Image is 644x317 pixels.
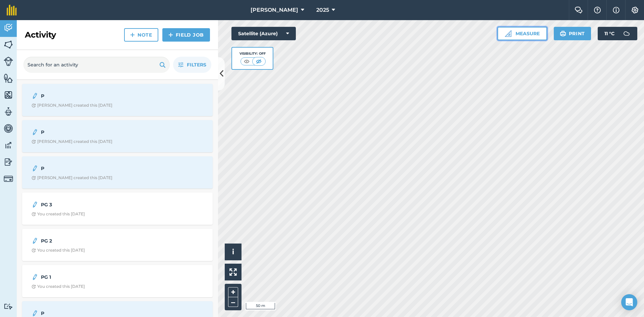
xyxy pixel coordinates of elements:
[4,90,13,100] img: svg+xml;base64,PHN2ZyB4bWxucz0iaHR0cDovL3d3dy53My5vcmcvMjAwMC9zdmciIHdpZHRoPSI1NiIgaGVpZ2h0PSI2MC...
[41,165,147,172] strong: P
[26,269,209,293] a: PG 1Clock with arrow pointing clockwiseYou created this [DATE]
[124,28,158,42] a: Note
[41,128,147,136] strong: P
[554,27,591,40] button: Print
[239,51,266,56] div: Visibility: Off
[251,6,298,14] span: [PERSON_NAME]
[4,140,13,150] img: svg+xml;base64,PD94bWwgdmVyc2lvbj0iMS4wIiBlbmNvZGluZz0idXRmLTgiPz4KPCEtLSBHZW5lcmF0b3I6IEFkb2JlIE...
[41,310,147,317] strong: P
[162,28,210,42] a: Field Job
[41,201,147,208] strong: PG 3
[26,88,209,112] a: PClock with arrow pointing clockwise[PERSON_NAME] created this [DATE]
[497,27,547,40] button: Measure
[505,30,512,37] img: Ruler icon
[575,7,583,13] img: Two speech bubbles overlapping with the left bubble in the forefront
[26,197,209,221] a: PG 3Clock with arrow pointing clockwiseYou created this [DATE]
[32,248,85,253] div: You created this [DATE]
[4,107,13,117] img: svg+xml;base64,PD94bWwgdmVyc2lvbj0iMS4wIiBlbmNvZGluZz0idXRmLTgiPz4KPCEtLSBHZW5lcmF0b3I6IEFkb2JlIE...
[316,6,329,14] span: 2025
[621,294,637,310] div: Open Intercom Messenger
[32,211,85,217] div: You created this [DATE]
[604,27,614,40] span: 11 ° C
[32,237,38,245] img: svg+xml;base64,PD94bWwgdmVyc2lvbj0iMS4wIiBlbmNvZGluZz0idXRmLTgiPz4KPCEtLSBHZW5lcmF0b3I6IEFkb2JlIE...
[231,27,296,40] button: Satellite (Azure)
[4,57,13,66] img: svg+xml;base64,PD94bWwgdmVyc2lvbj0iMS4wIiBlbmNvZGluZz0idXRmLTgiPz4KPCEtLSBHZW5lcmF0b3I6IEFkb2JlIE...
[173,57,211,73] button: Filters
[187,61,206,68] span: Filters
[130,31,135,39] img: svg+xml;base64,PHN2ZyB4bWxucz0iaHR0cDovL3d3dy53My5vcmcvMjAwMC9zdmciIHdpZHRoPSIxNCIgaGVpZ2h0PSIyNC...
[41,237,147,245] strong: PG 2
[26,124,209,148] a: PClock with arrow pointing clockwise[PERSON_NAME] created this [DATE]
[4,23,13,33] img: svg+xml;base64,PD94bWwgdmVyc2lvbj0iMS4wIiBlbmNvZGluZz0idXRmLTgiPz4KPCEtLSBHZW5lcmF0b3I6IEFkb2JlIE...
[32,128,38,136] img: svg+xml;base64,PD94bWwgdmVyc2lvbj0iMS4wIiBlbmNvZGluZz0idXRmLTgiPz4KPCEtLSBHZW5lcmF0b3I6IEFkb2JlIE...
[32,212,36,216] img: Clock with arrow pointing clockwise
[32,103,112,108] div: [PERSON_NAME] created this [DATE]
[4,73,13,83] img: svg+xml;base64,PHN2ZyB4bWxucz0iaHR0cDovL3d3dy53My5vcmcvMjAwMC9zdmciIHdpZHRoPSI1NiIgaGVpZ2h0PSI2MC...
[32,284,36,289] img: Clock with arrow pointing clockwise
[32,273,38,281] img: svg+xml;base64,PD94bWwgdmVyc2lvbj0iMS4wIiBlbmNvZGluZz0idXRmLTgiPz4KPCEtLSBHZW5lcmF0b3I6IEFkb2JlIE...
[32,164,38,172] img: svg+xml;base64,PD94bWwgdmVyc2lvbj0iMS4wIiBlbmNvZGluZz0idXRmLTgiPz4KPCEtLSBHZW5lcmF0b3I6IEFkb2JlIE...
[4,40,13,50] img: svg+xml;base64,PHN2ZyB4bWxucz0iaHR0cDovL3d3dy53My5vcmcvMjAwMC9zdmciIHdpZHRoPSI1NiIgaGVpZ2h0PSI2MC...
[32,284,85,289] div: You created this [DATE]
[228,297,238,307] button: –
[229,268,237,276] img: Four arrows, one pointing top left, one top right, one bottom right and the last bottom left
[32,92,38,100] img: svg+xml;base64,PD94bWwgdmVyc2lvbj0iMS4wIiBlbmNvZGluZz0idXRmLTgiPz4KPCEtLSBHZW5lcmF0b3I6IEFkb2JlIE...
[4,303,13,310] img: svg+xml;base64,PD94bWwgdmVyc2lvbj0iMS4wIiBlbmNvZGluZz0idXRmLTgiPz4KPCEtLSBHZW5lcmF0b3I6IEFkb2JlIE...
[232,248,234,256] span: i
[32,176,36,180] img: Clock with arrow pointing clockwise
[560,30,566,38] img: svg+xml;base64,PHN2ZyB4bWxucz0iaHR0cDovL3d3dy53My5vcmcvMjAwMC9zdmciIHdpZHRoPSIxOSIgaGVpZ2h0PSIyNC...
[32,140,36,144] img: Clock with arrow pointing clockwise
[613,6,620,14] img: svg+xml;base64,PHN2ZyB4bWxucz0iaHR0cDovL3d3dy53My5vcmcvMjAwMC9zdmciIHdpZHRoPSIxNyIgaGVpZ2h0PSIxNy...
[7,5,17,15] img: fieldmargin Logo
[168,31,173,39] img: svg+xml;base64,PHN2ZyB4bWxucz0iaHR0cDovL3d3dy53My5vcmcvMjAwMC9zdmciIHdpZHRoPSIxNCIgaGVpZ2h0PSIyNC...
[620,27,633,40] img: svg+xml;base64,PD94bWwgdmVyc2lvbj0iMS4wIiBlbmNvZGluZz0idXRmLTgiPz4KPCEtLSBHZW5lcmF0b3I6IEFkb2JlIE...
[598,27,637,40] button: 11 °C
[159,61,166,69] img: svg+xml;base64,PHN2ZyB4bWxucz0iaHR0cDovL3d3dy53My5vcmcvMjAwMC9zdmciIHdpZHRoPSIxOSIgaGVpZ2h0PSIyNC...
[32,175,112,180] div: [PERSON_NAME] created this [DATE]
[4,174,13,183] img: svg+xml;base64,PD94bWwgdmVyc2lvbj0iMS4wIiBlbmNvZGluZz0idXRmLTgiPz4KPCEtLSBHZW5lcmF0b3I6IEFkb2JlIE...
[4,157,13,167] img: svg+xml;base64,PD94bWwgdmVyc2lvbj0iMS4wIiBlbmNvZGluZz0idXRmLTgiPz4KPCEtLSBHZW5lcmF0b3I6IEFkb2JlIE...
[243,58,251,65] img: svg+xml;base64,PHN2ZyB4bWxucz0iaHR0cDovL3d3dy53My5vcmcvMjAwMC9zdmciIHdpZHRoPSI1MCIgaGVpZ2h0PSI0MC...
[25,30,56,40] h2: Activity
[41,273,147,281] strong: PG 1
[32,248,36,253] img: Clock with arrow pointing clockwise
[32,201,38,209] img: svg+xml;base64,PD94bWwgdmVyc2lvbj0iMS4wIiBlbmNvZGluZz0idXRmLTgiPz4KPCEtLSBHZW5lcmF0b3I6IEFkb2JlIE...
[32,139,112,144] div: [PERSON_NAME] created this [DATE]
[23,57,170,73] input: Search for an activity
[26,160,209,184] a: PClock with arrow pointing clockwise[PERSON_NAME] created this [DATE]
[228,287,238,297] button: +
[255,58,263,65] img: svg+xml;base64,PHN2ZyB4bWxucz0iaHR0cDovL3d3dy53My5vcmcvMjAwMC9zdmciIHdpZHRoPSI1MCIgaGVpZ2h0PSI0MC...
[593,7,601,13] img: A question mark icon
[32,103,36,108] img: Clock with arrow pointing clockwise
[4,123,13,134] img: svg+xml;base64,PD94bWwgdmVyc2lvbj0iMS4wIiBlbmNvZGluZz0idXRmLTgiPz4KPCEtLSBHZW5lcmF0b3I6IEFkb2JlIE...
[631,7,639,13] img: A cog icon
[26,233,209,257] a: PG 2Clock with arrow pointing clockwiseYou created this [DATE]
[41,92,147,100] strong: P
[225,244,241,260] button: i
